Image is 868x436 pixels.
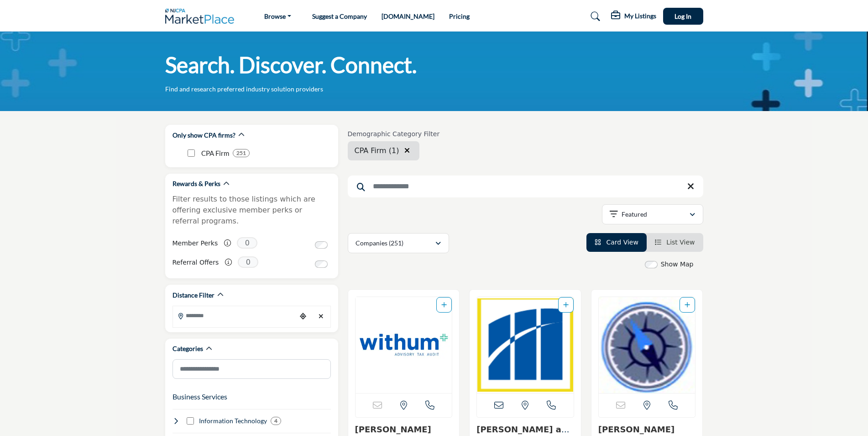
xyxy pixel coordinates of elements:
img: Site Logo [165,9,239,24]
p: Companies (251) [356,239,403,248]
a: View Card [595,239,638,246]
span: CPA Firm (1) [355,146,399,155]
label: Referral Offers [173,255,219,271]
input: CPA Firm checkbox [188,149,195,157]
input: Switch to Member Perks [315,241,328,249]
b: 4 [274,418,277,424]
h3: Joseph J. Gormley, CPA [598,425,696,435]
h6: Demographic Category Filter [348,130,440,138]
button: Log In [663,8,703,25]
p: Find and research preferred industry solution providers [165,85,323,94]
span: 0 [237,237,257,249]
a: Open Listing in new tab [477,297,574,393]
div: Choose your current location [296,307,310,326]
button: Business Services [173,391,227,402]
i: Clear search location [404,147,410,154]
div: My Listings [611,11,656,22]
input: Switch to Referral Offers [315,261,328,268]
div: Clear search location [314,307,328,326]
h1: Search. Discover. Connect. [165,51,417,79]
h3: Magone and Company, PC [476,425,574,435]
img: Magone and Company, PC [477,297,574,393]
input: Search Category [173,359,331,379]
a: [PERSON_NAME] [355,425,431,434]
a: [PERSON_NAME] [598,425,675,434]
img: Withum [356,297,452,393]
span: 0 [238,256,258,268]
div: 4 Results For Information Technology [271,417,281,425]
h5: My Listings [624,12,656,20]
a: Suggest a Company [312,12,367,20]
input: Select Information Technology checkbox [187,417,194,425]
li: Card View [586,233,647,252]
input: Search Keyword [348,175,703,197]
a: Add To List [685,301,690,308]
h4: Information Technology: Software, cloud services, data management, analytics, automation [199,416,267,425]
img: Joseph J. Gormley, CPA [599,297,695,393]
h2: Distance Filter [173,291,214,300]
button: Featured [602,204,703,224]
p: CPA Firm: CPA Firm [201,148,229,159]
a: Add To List [441,301,447,308]
p: Filter results to those listings which are offering exclusive member perks or referral programs. [173,194,331,227]
span: List View [666,239,695,246]
span: Card View [606,239,638,246]
a: Search [582,9,606,24]
a: Open Listing in new tab [356,297,452,393]
a: Pricing [449,12,470,20]
b: 251 [236,150,246,156]
a: Add To List [563,301,569,308]
a: View List [655,239,695,246]
input: Search Location [173,307,296,324]
li: List View [647,233,703,252]
label: Member Perks [173,235,218,251]
a: [DOMAIN_NAME] [382,12,434,20]
a: Open Listing in new tab [599,297,695,393]
h2: Only show CPA firms? [173,131,235,140]
a: Browse [258,10,298,23]
div: 251 Results For CPA Firm [233,149,250,157]
span: Log In [675,12,691,20]
h2: Categories [173,344,203,353]
h3: Withum [355,425,453,435]
button: Companies (251) [348,233,449,253]
h2: Rewards & Perks [173,179,220,188]
label: Show Map [661,260,694,269]
p: Featured [622,210,647,219]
